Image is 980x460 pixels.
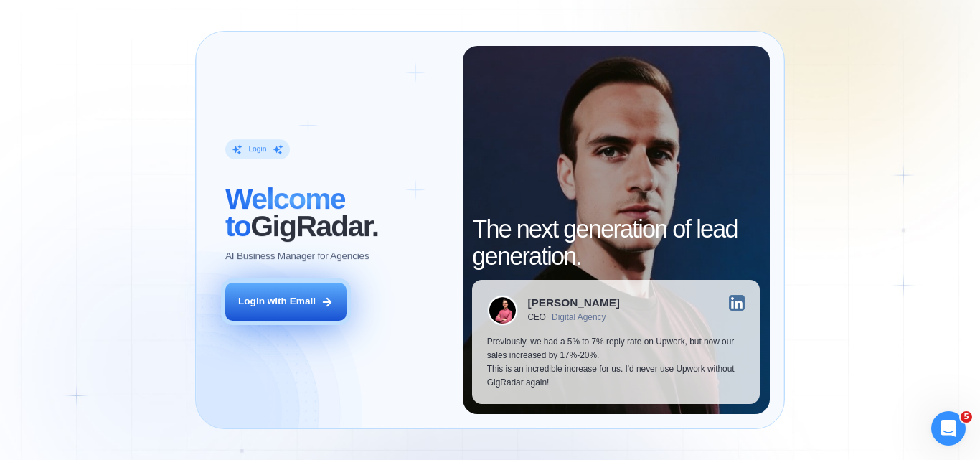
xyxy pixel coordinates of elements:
span: 5 [961,411,972,423]
span: Welcome to [225,183,345,243]
div: Digital Agency [552,313,606,323]
button: Login with Email [225,283,347,321]
div: [PERSON_NAME] [527,297,620,308]
div: Login [248,144,266,154]
div: CEO [527,313,545,323]
div: Login with Email [238,295,316,309]
p: Previously, we had a 5% to 7% reply rate on Upwork, but now our sales increased by 17%-20%. This ... [487,335,745,389]
h2: The next generation of lead generation. [472,216,760,270]
h2: ‍ GigRadar. [225,187,448,240]
p: AI Business Manager for Agencies [225,250,369,263]
iframe: Intercom live chat [931,411,966,446]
